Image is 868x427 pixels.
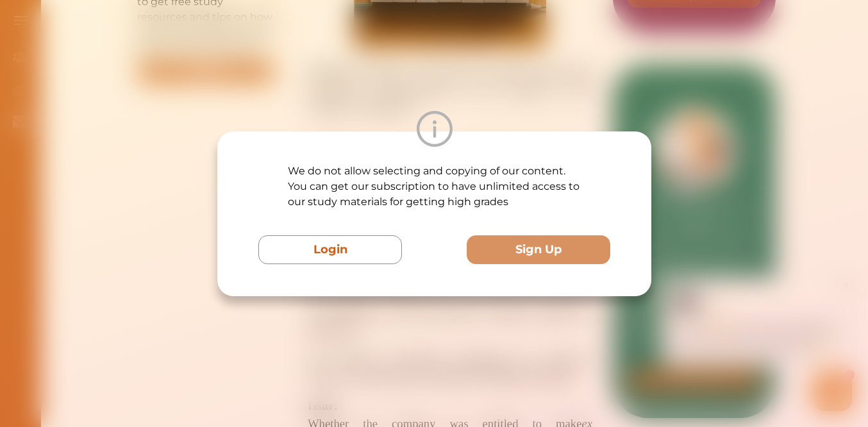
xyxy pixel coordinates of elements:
p: We do not allow selecting and copying of our content. You can get our subscription to have unlimi... [287,163,581,210]
span: 🌟 [256,69,267,81]
p: Hey there If you have any questions, I'm here to help! Just text back 'Hi' and choose from the fo... [112,44,282,81]
div: Nini [144,21,159,34]
span: 👋 [153,44,165,56]
img: Nini [112,13,137,37]
button: Login [258,235,402,264]
i: 1 [284,95,294,105]
button: Sign Up [467,235,610,264]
